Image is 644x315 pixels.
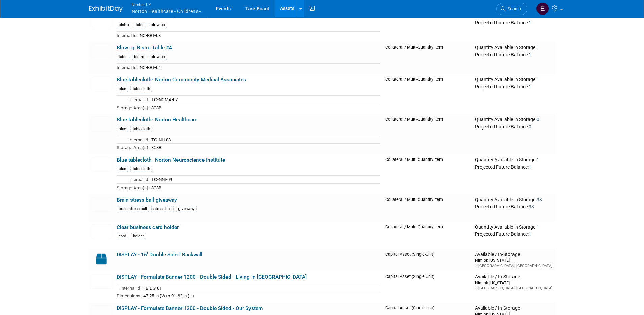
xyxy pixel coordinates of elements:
div: holder [131,233,146,239]
div: Nimlok [US_STATE] [475,280,552,286]
div: Projected Future Balance: [475,163,552,170]
a: DISPLAY - Formulate Banner 1200 - Double Sided - Our System [117,305,263,311]
span: 1 [536,224,539,230]
a: Clear business card holder [117,224,179,230]
div: card [117,233,128,239]
img: Elizabeth Griffin [536,2,549,15]
div: Projected Future Balance: [475,19,552,26]
div: blow up [149,22,167,28]
span: 33 [529,204,534,209]
span: Nimlok KY [132,1,201,8]
td: FB-DS-01 [141,284,380,292]
span: 1 [529,52,531,57]
div: blue [117,166,128,172]
div: [GEOGRAPHIC_DATA], [GEOGRAPHIC_DATA] [475,263,552,268]
td: TC-NCMA-07 [149,95,380,104]
td: Collateral / Multi-Quantity Item [383,154,473,194]
img: ExhibitDay [89,6,123,12]
td: Dimensions: [117,292,141,300]
div: Quantity Available in Storage: [475,45,552,51]
div: Available / In-Storage [475,305,552,311]
div: Available / In-Storage [475,252,552,258]
div: tablecloth [130,126,152,132]
div: Quantity Available in Storage: [475,197,552,203]
div: bistro [117,22,131,28]
a: Blue tablecloth- Norton Healthcare [117,117,197,123]
div: Projected Future Balance: [475,123,552,130]
span: Storage Area(s): [117,185,149,190]
div: Nimlok [US_STATE] [475,257,552,263]
span: 1 [536,45,539,50]
td: Internal Id: [117,95,149,104]
span: 0 [529,124,531,130]
span: 1 [536,157,539,162]
td: TC-NNI-09 [149,176,380,184]
td: 303B [149,184,380,192]
td: NC-BBT-03 [138,31,380,39]
a: DISPLAY - 16' Double Sided Backwall [117,252,202,258]
div: bistro [132,54,146,60]
td: Internal Id: [117,63,138,71]
a: Brain stress ball giveaway [117,197,177,203]
span: 33 [536,197,542,202]
div: Projected Future Balance: [475,230,552,237]
div: giveaway [176,206,197,212]
a: Blow up Bistro Table #4 [117,45,172,51]
a: Blue tablecloth- Norton Neuroscience Institute [117,157,225,163]
div: Quantity Available in Storage: [475,117,552,123]
td: Internal Id: [117,284,141,292]
td: Collateral / Multi-Quantity Item [383,42,473,74]
div: [GEOGRAPHIC_DATA], [GEOGRAPHIC_DATA] [475,286,552,291]
div: blow up [149,54,167,60]
span: 47.25 in (W) x 91.62 in (H) [143,293,194,298]
span: 0 [536,117,539,122]
img: Capital-Asset-Icon-2.png [92,252,111,266]
span: Search [505,6,521,11]
a: DISPLAY - Formulate Banner 1200 - Double Sided - Living in [GEOGRAPHIC_DATA] [117,274,307,280]
div: tablecloth [130,166,152,172]
div: Projected Future Balance: [475,51,552,58]
td: Capital Asset (Single-Unit) [383,249,473,271]
td: Internal Id: [117,136,149,144]
div: brain stress ball [117,206,149,212]
span: 1 [536,77,539,82]
td: Collateral / Multi-Quantity Item [383,10,473,42]
span: 1 [529,164,531,170]
div: Quantity Available in Storage: [475,157,552,163]
div: Projected Future Balance: [475,203,552,210]
td: Collateral / Multi-Quantity Item [383,194,473,222]
div: Available / In-Storage [475,274,552,280]
td: Internal Id: [117,176,149,184]
span: Storage Area(s): [117,145,149,150]
div: Projected Future Balance: [475,83,552,90]
a: Blue tablecloth- Norton Community Medical Associates [117,77,246,83]
td: 303B [149,104,380,111]
div: Quantity Available in Storage: [475,77,552,83]
div: table [134,22,146,28]
span: Storage Area(s): [117,105,149,110]
td: Collateral / Multi-Quantity Item [383,114,473,154]
span: 1 [529,84,531,89]
div: tablecloth [130,86,152,92]
td: Collateral / Multi-Quantity Item [383,222,473,249]
td: Internal Id: [117,31,138,39]
td: NC-BBT-04 [138,63,380,71]
div: stress ball [151,206,174,212]
div: blue [117,86,128,92]
span: 1 [529,20,531,25]
div: Quantity Available in Storage: [475,224,552,230]
td: 303B [149,144,380,151]
td: Collateral / Multi-Quantity Item [383,74,473,114]
a: Search [496,3,527,15]
td: TC-NH-08 [149,136,380,144]
span: 1 [529,231,531,237]
div: table [117,54,129,60]
div: blue [117,126,128,132]
td: Capital Asset (Single-Unit) [383,271,473,303]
